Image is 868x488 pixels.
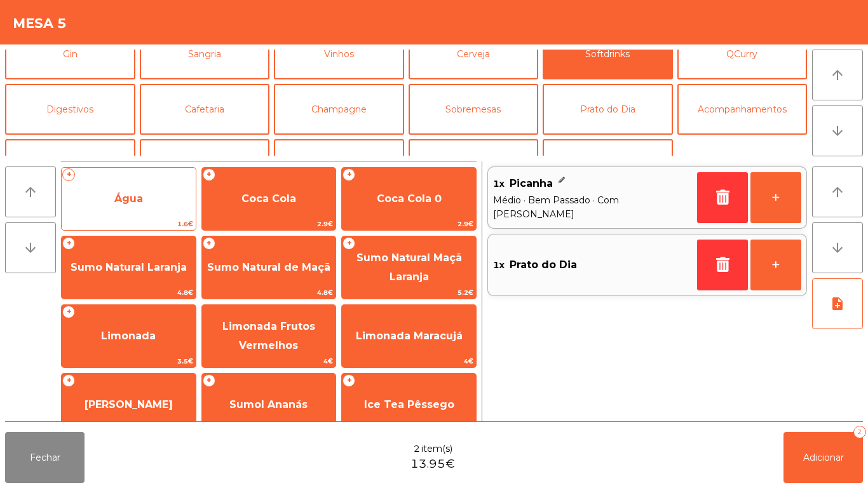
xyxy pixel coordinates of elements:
[342,374,355,387] span: +
[783,432,863,483] button: Adicionar2
[62,237,75,250] span: +
[13,14,67,33] h4: Mesa 5
[812,166,863,217] button: arrow_upward
[5,84,135,135] button: Digestivos
[140,139,270,190] button: Uber/Glovo
[493,174,505,193] span: 1x
[812,105,863,156] button: arrow_downward
[342,355,476,367] span: 4€
[241,193,296,205] span: Coca Cola
[274,29,404,79] button: Vinhos
[493,255,505,274] span: 1x
[5,222,56,273] button: arrow_downward
[203,168,215,181] span: +
[830,184,845,200] i: arrow_upward
[830,240,845,255] i: arrow_downward
[203,374,215,387] span: +
[543,139,673,190] button: Menu Do Dia
[543,29,673,79] button: Softdrinks
[409,84,539,135] button: Sobremesas
[203,237,215,250] span: +
[510,255,577,274] span: Prato do Dia
[510,174,553,193] span: Picanha
[23,184,38,200] i: arrow_upward
[409,139,539,190] button: Oleos
[274,84,404,135] button: Champagne
[62,218,196,230] span: 1.6€
[23,240,38,255] i: arrow_downward
[750,240,801,290] button: +
[222,320,315,351] span: Limonada Frutos Vermelhos
[421,442,452,456] span: item(s)
[62,355,196,367] span: 3.5€
[493,193,692,221] span: Médio · Bem Passado · Com [PERSON_NAME]
[229,398,308,410] span: Sumol Ananás
[342,168,355,181] span: +
[140,29,270,79] button: Sangria
[750,172,801,223] button: +
[414,442,420,456] span: 2
[62,287,196,299] span: 4.8€
[853,426,866,438] div: 2
[62,168,75,181] span: +
[71,261,187,273] span: Sumo Natural Laranja
[803,452,844,463] span: Adicionar
[207,261,330,273] span: Sumo Natural de Maçã
[101,330,156,342] span: Limonada
[812,278,863,329] button: note_add
[342,237,355,250] span: +
[202,355,336,367] span: 4€
[409,29,539,79] button: Cerveja
[812,222,863,273] button: arrow_downward
[202,218,336,230] span: 2.9€
[85,398,173,410] span: [PERSON_NAME]
[410,456,455,473] span: 13.95€
[274,139,404,190] button: Bolt
[342,287,476,299] span: 5.2€
[830,67,845,83] i: arrow_upward
[342,218,476,230] span: 2.9€
[356,330,463,342] span: Limonada Maracujá
[830,296,845,311] i: note_add
[377,193,442,205] span: Coca Cola 0
[62,374,75,387] span: +
[62,306,75,318] span: +
[812,50,863,100] button: arrow_upward
[140,84,270,135] button: Cafetaria
[677,84,808,135] button: Acompanhamentos
[356,252,462,283] span: Sumo Natural Maçã Laranja
[5,166,56,217] button: arrow_upward
[5,139,135,190] button: Take Away
[677,29,808,79] button: QCurry
[543,84,673,135] button: Prato do Dia
[5,29,135,79] button: Gin
[202,287,336,299] span: 4.8€
[114,193,143,205] span: Água
[364,398,454,410] span: Ice Tea Pêssego
[5,432,85,483] button: Fechar
[830,123,845,139] i: arrow_downward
